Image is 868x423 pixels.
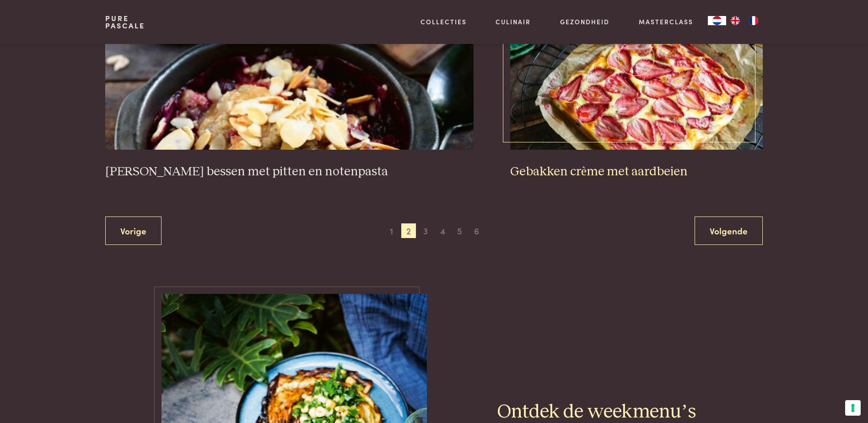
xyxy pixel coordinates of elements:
a: EN [726,16,744,25]
a: Culinair [496,17,531,27]
span: 1 [384,223,399,238]
a: Collecties [421,17,467,27]
ul: Language list [726,16,763,25]
a: Gezondheid [560,17,609,27]
span: 4 [435,223,450,238]
a: PurePascale [105,15,145,29]
a: Vorige [105,217,162,245]
h3: [PERSON_NAME] bessen met pitten en notenpasta [105,164,474,180]
span: 5 [452,223,467,238]
a: Masterclass [639,17,693,27]
h3: Gebakken crème met aardbeien [510,164,763,180]
button: Uw voorkeuren voor toestemming voor trackingtechnologieën [845,400,861,416]
a: FR [744,16,763,25]
div: Language [708,16,726,25]
a: NL [708,16,726,25]
aside: Language selected: Nederlands [708,16,763,25]
a: Volgende [695,217,763,245]
span: 6 [469,223,484,238]
span: 3 [418,223,433,238]
span: 2 [401,223,416,238]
